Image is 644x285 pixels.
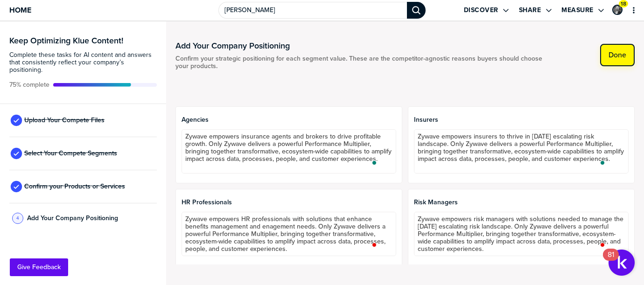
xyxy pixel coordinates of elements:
[175,55,548,70] span: Confirm your strategic positioning for each segment value. These are the competitor-agnostic reas...
[218,2,407,19] input: Search Klue
[9,36,157,45] h3: Keep Optimizing Klue Content!
[464,6,498,14] label: Discover
[611,4,623,16] a: Edit Profile
[621,0,626,7] span: 18
[414,199,629,206] span: Risk Managers
[24,117,105,124] span: Upload Your Compete Files
[414,212,629,256] textarea: To enrich screen reader interactions, please activate Accessibility in Grammarly extension settings
[407,2,426,19] div: Search Klue
[609,50,626,60] label: Done
[608,255,614,267] div: 81
[609,250,635,276] button: Open Resource Center, 81 new notifications
[613,6,622,14] img: e15b35333a83f4f690da0d2150cc6e3f-sml.png
[16,215,19,222] span: 4
[182,199,396,206] span: HR Professionals
[612,5,623,15] div: Dylan Brooks
[10,258,68,276] button: Give Feedback
[562,6,594,14] label: Measure
[414,129,629,174] textarea: To enrich screen reader interactions, please activate Accessibility in Grammarly extension settings
[175,90,635,100] h2: Buyer Persona
[175,40,548,51] h1: Add Your Company Positioning
[27,215,118,222] span: Add Your Company Positioning
[9,51,157,74] span: Complete these tasks for AI content and answers that consistently reflect your company’s position...
[9,81,49,89] span: Active
[182,212,396,256] textarea: To enrich screen reader interactions, please activate Accessibility in Grammarly extension settings
[182,129,396,174] textarea: To enrich screen reader interactions, please activate Accessibility in Grammarly extension settings
[519,6,541,14] label: Share
[414,116,629,124] span: Insurers
[9,6,31,14] span: Home
[182,116,396,124] span: Agencies
[24,183,125,190] span: Confirm your Products or Services
[24,150,117,157] span: Select Your Compete Segments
